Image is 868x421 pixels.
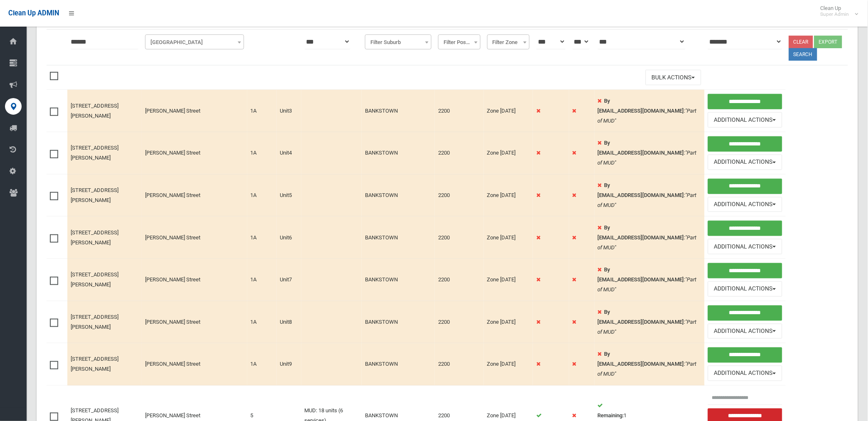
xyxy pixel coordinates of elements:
td: Unit5 [277,174,301,217]
button: Export [814,36,842,48]
button: Search [789,48,817,61]
span: Clean Up ADMIN [8,9,59,17]
td: 2200 [435,259,484,301]
strong: Remaining: [598,413,624,419]
td: 1A [247,301,277,343]
button: Additional Actions [708,366,783,381]
a: [STREET_ADDRESS][PERSON_NAME] [71,356,118,372]
td: 1A [247,343,277,386]
button: Additional Actions [708,155,783,170]
td: Unit7 [277,259,301,301]
a: Clear [789,36,813,48]
td: : [594,301,705,343]
td: : [594,174,705,217]
td: 1A [247,174,277,217]
td: 2200 [435,90,484,132]
td: [PERSON_NAME] Street [142,343,247,386]
td: [PERSON_NAME] Street [142,301,247,343]
td: Zone [DATE] [484,301,533,343]
a: [STREET_ADDRESS][PERSON_NAME] [71,145,118,161]
td: 2200 [435,343,484,386]
a: [STREET_ADDRESS][PERSON_NAME] [71,187,118,203]
td: Unit9 [277,343,301,386]
td: Zone [DATE] [484,259,533,301]
a: [STREET_ADDRESS][PERSON_NAME] [71,314,118,330]
td: Unit6 [277,217,301,259]
em: "Part of MUD" [598,361,697,377]
span: Filter Street [145,34,244,49]
td: [PERSON_NAME] Street [142,90,247,132]
strong: By [EMAIL_ADDRESS][DOMAIN_NAME] [598,351,684,367]
small: Super Admin [821,11,849,17]
td: Zone [DATE] [484,174,533,217]
td: 2200 [435,301,484,343]
button: Additional Actions [708,281,783,297]
td: : [594,217,705,259]
td: Zone [DATE] [484,90,533,132]
em: "Part of MUD" [598,192,697,208]
td: [PERSON_NAME] Street [142,217,247,259]
em: "Part of MUD" [598,150,697,166]
td: Unit4 [277,132,301,175]
td: : [594,343,705,386]
td: BANKSTOWN [362,132,435,175]
strong: By [EMAIL_ADDRESS][DOMAIN_NAME] [598,98,684,114]
button: Bulk Actions [646,70,701,85]
td: 2200 [435,174,484,217]
a: [STREET_ADDRESS][PERSON_NAME] [71,229,118,246]
em: "Part of MUD" [598,108,697,124]
td: : [594,90,705,132]
td: 1A [247,259,277,301]
span: Filter Postcode [440,37,478,48]
span: Filter Zone [489,37,528,48]
button: Additional Actions [708,197,783,212]
span: Filter Postcode [438,34,481,49]
td: Zone [DATE] [484,217,533,259]
td: Zone [DATE] [484,132,533,175]
td: BANKSTOWN [362,259,435,301]
td: 1A [247,132,277,175]
td: BANKSTOWN [362,343,435,386]
span: Filter Suburb [367,37,429,48]
button: Additional Actions [708,112,783,128]
td: BANKSTOWN [362,301,435,343]
span: Filter Zone [487,34,530,49]
td: [PERSON_NAME] Street [142,259,247,301]
a: [STREET_ADDRESS][PERSON_NAME] [71,103,118,119]
td: [PERSON_NAME] Street [142,174,247,217]
span: Filter Street [147,37,242,48]
strong: By [EMAIL_ADDRESS][DOMAIN_NAME] [598,224,684,241]
em: "Part of MUD" [598,234,697,251]
button: Additional Actions [708,239,783,254]
span: Clean Up [816,5,858,17]
td: 2200 [435,132,484,175]
td: BANKSTOWN [362,174,435,217]
em: "Part of MUD" [598,276,697,293]
td: 1A [247,90,277,132]
td: Unit3 [277,90,301,132]
em: "Part of MUD" [598,319,697,335]
button: Additional Actions [708,324,783,339]
span: Filter Suburb [365,34,432,49]
td: 1A [247,217,277,259]
td: : [594,132,705,175]
td: [PERSON_NAME] Street [142,132,247,175]
td: Unit8 [277,301,301,343]
td: BANKSTOWN [362,217,435,259]
td: BANKSTOWN [362,90,435,132]
td: 2200 [435,217,484,259]
td: Zone [DATE] [484,343,533,386]
td: : [594,259,705,301]
a: [STREET_ADDRESS][PERSON_NAME] [71,271,118,288]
